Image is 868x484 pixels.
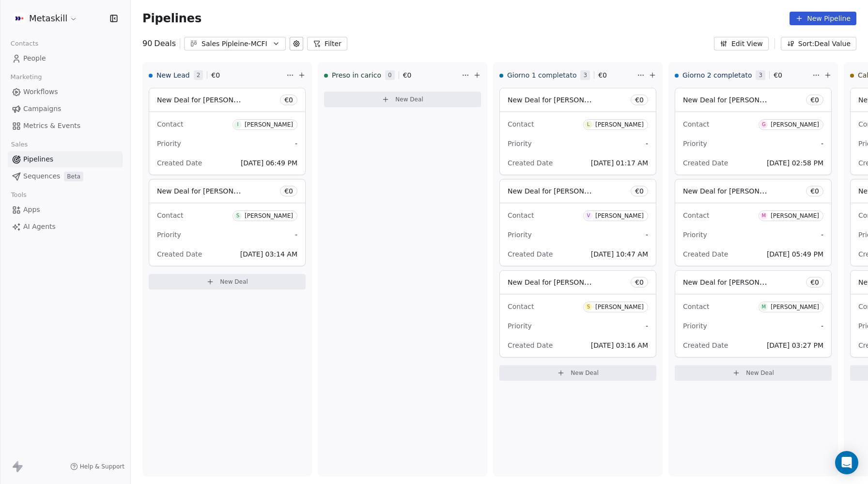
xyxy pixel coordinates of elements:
span: New Deal [571,369,599,377]
span: New Deal for [PERSON_NAME] [157,186,259,195]
span: - [646,230,648,240]
div: New Deal for [PERSON_NAME]€0ContactM[PERSON_NAME]Priority-Created Date[DATE] 05:49 PM [675,179,832,266]
span: [DATE] 10:47 AM [591,250,648,258]
span: - [646,321,648,331]
span: Contact [683,120,709,128]
button: Metaskill [12,10,79,27]
a: Help & Support [70,463,124,470]
span: New Deal [395,96,423,103]
div: Giorno 2 completato3€0 [675,63,810,88]
span: Created Date [683,159,728,167]
span: Giorno 2 completato [682,70,752,80]
div: Giorno 1 completato3€0 [499,63,635,88]
span: Metaskill [29,12,67,25]
span: 3 [756,70,765,80]
span: Help & Support [80,463,124,470]
span: [DATE] 03:14 AM [240,250,297,258]
button: New Pipeline [790,12,856,25]
div: [PERSON_NAME] [595,121,644,128]
button: Sort: Deal Value [781,37,856,50]
span: - [295,139,297,148]
span: € 0 [810,95,819,105]
a: SequencesBeta [8,168,123,184]
span: € 0 [810,277,819,287]
span: € 0 [635,277,644,287]
div: I [237,121,238,129]
a: Apps [8,202,123,218]
span: AI Agents [23,222,56,232]
span: Priority [683,140,707,147]
span: - [821,321,823,331]
div: Preso in carico0€0 [324,63,460,88]
span: [DATE] 01:17 AM [591,159,648,167]
span: Priority [683,322,707,330]
button: New Deal [499,365,656,381]
button: New Deal [149,274,306,290]
span: Marketing [6,70,46,84]
span: Metrics & Events [23,121,80,131]
span: Contact [157,211,183,219]
span: Contact [508,120,534,128]
span: Contact [157,120,183,128]
span: Preso in carico [332,70,381,80]
span: € 0 [403,70,412,80]
div: New Deal for [PERSON_NAME]€0ContactS[PERSON_NAME]Priority-Created Date[DATE] 03:14 AM [149,179,306,266]
div: [PERSON_NAME] [245,121,293,128]
div: 90 [142,38,176,49]
span: Priority [508,140,532,147]
a: AI Agents [8,219,123,235]
span: Created Date [508,159,553,167]
div: [PERSON_NAME] [771,304,819,310]
div: S [587,303,590,311]
span: Workflows [23,87,58,97]
span: Priority [157,231,181,239]
span: New Deal for [PERSON_NAME] [157,95,259,104]
span: 2 [194,70,203,80]
span: € 0 [284,186,293,196]
span: New Deal for [PERSON_NAME] [683,95,785,104]
div: New Lead2€0 [149,63,284,88]
span: Sequences [23,171,60,181]
span: - [821,139,823,148]
div: [PERSON_NAME] [771,121,819,128]
span: Created Date [683,341,728,349]
span: Created Date [508,250,553,258]
div: Open Intercom Messenger [835,451,858,474]
a: Workflows [8,84,123,100]
span: Giorno 1 completato [507,70,576,80]
span: € 0 [598,70,607,80]
span: Contact [508,211,534,219]
span: € 0 [211,70,220,80]
span: New Deal for [PERSON_NAME] [508,95,610,104]
span: € 0 [810,186,819,196]
span: Created Date [157,159,202,167]
div: G [762,121,766,129]
span: [DATE] 03:16 AM [591,341,648,349]
div: M [762,212,766,220]
span: Created Date [157,250,202,258]
div: New Deal for [PERSON_NAME]€0ContactV[PERSON_NAME]Priority-Created Date[DATE] 10:47 AM [499,179,656,266]
span: - [646,139,648,148]
span: People [23,53,46,64]
div: Sales Pipleine-MCFI [201,39,268,49]
a: People [8,50,123,66]
span: Created Date [508,341,553,349]
span: Apps [23,205,40,215]
span: - [295,230,297,240]
a: Campaigns [8,101,123,117]
div: V [587,212,590,220]
span: Sales [7,137,32,152]
span: Contact [683,211,709,219]
span: Pipelines [142,12,201,25]
span: Priority [508,231,532,239]
span: [DATE] 02:58 PM [767,159,823,167]
span: - [821,230,823,240]
span: [DATE] 06:49 PM [241,159,297,167]
div: New Deal for [PERSON_NAME]€0ContactG[PERSON_NAME]Priority-Created Date[DATE] 02:58 PM [675,88,832,175]
span: New Deal for [PERSON_NAME] [508,186,610,195]
div: New Deal for [PERSON_NAME]€0ContactI[PERSON_NAME]Priority-Created Date[DATE] 06:49 PM [149,88,306,175]
span: € 0 [635,95,644,105]
div: New Deal for [PERSON_NAME]€0ContactS[PERSON_NAME]Priority-Created Date[DATE] 03:16 AM [499,270,656,357]
span: Contacts [6,36,43,51]
span: New Deal [220,278,248,286]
